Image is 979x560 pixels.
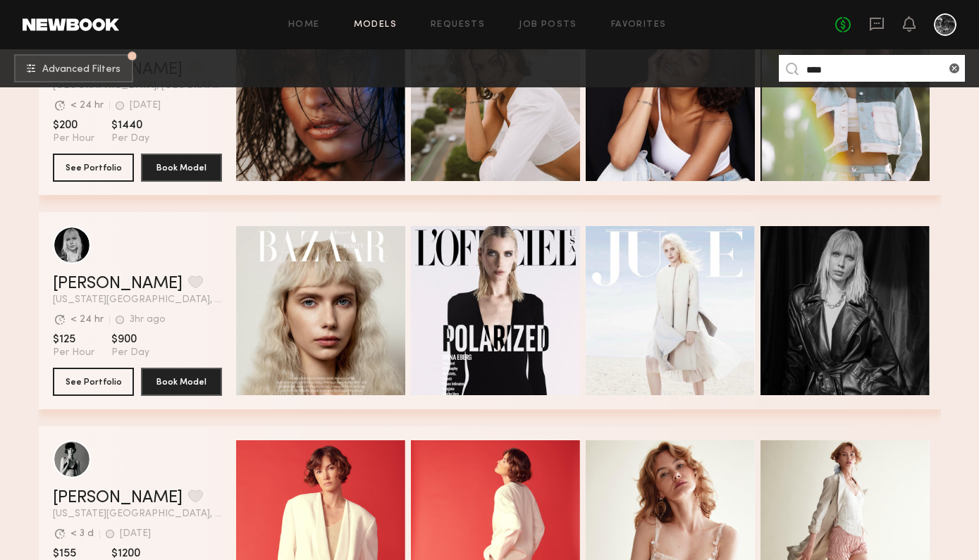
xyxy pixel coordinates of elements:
[111,332,149,347] span: $900
[53,295,222,305] span: [US_STATE][GEOGRAPHIC_DATA], [GEOGRAPHIC_DATA]
[431,20,485,30] a: Requests
[141,154,222,182] button: Book Model
[42,65,121,75] span: Advanced Filters
[14,54,133,82] button: Advanced Filters
[70,101,104,111] div: < 24 hr
[53,490,183,506] a: [PERSON_NAME]
[53,154,134,182] button: See Portfolio
[111,347,149,359] span: Per Day
[141,368,222,396] button: Book Model
[611,20,667,30] a: Favorites
[354,20,397,30] a: Models
[111,132,149,145] span: Per Day
[519,20,577,30] a: Job Posts
[120,529,151,539] div: [DATE]
[130,315,166,325] div: 3hr ago
[53,332,94,347] span: $125
[130,101,161,111] div: [DATE]
[53,509,222,519] span: [US_STATE][GEOGRAPHIC_DATA], [GEOGRAPHIC_DATA]
[111,118,149,132] span: $1440
[70,315,104,325] div: < 24 hr
[53,118,94,132] span: $200
[53,368,134,396] button: See Portfolio
[53,275,183,292] a: [PERSON_NAME]
[53,132,94,145] span: Per Hour
[288,20,320,30] a: Home
[53,347,94,359] span: Per Hour
[70,529,94,539] div: < 3 d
